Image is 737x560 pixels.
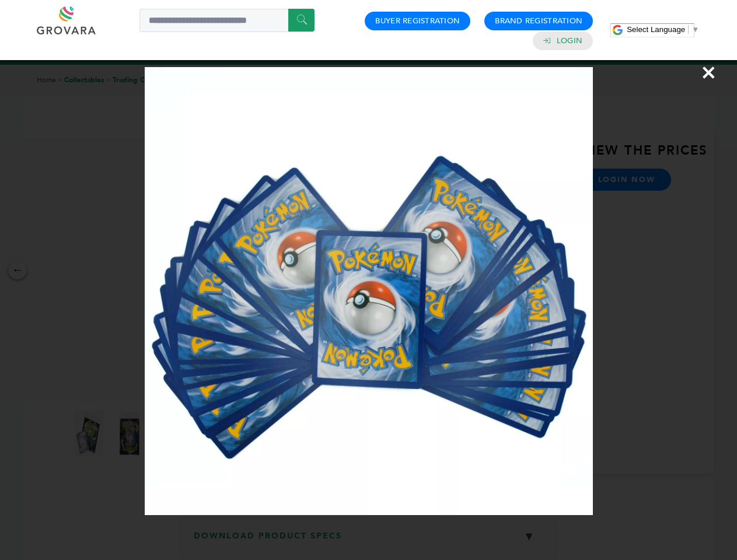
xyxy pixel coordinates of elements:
[557,36,582,46] a: Login
[701,56,717,89] span: ×
[145,67,593,515] img: Image Preview
[495,16,582,26] a: Brand Registration
[627,25,685,34] span: Select Language
[375,16,460,26] a: Buyer Registration
[691,25,699,34] span: ▼
[627,25,699,34] a: Select Language​
[688,25,689,34] span: ​
[139,9,315,32] input: Search a product or brand...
